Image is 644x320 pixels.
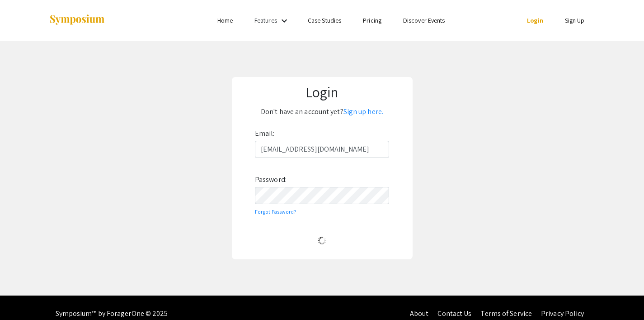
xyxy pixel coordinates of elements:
[410,309,429,318] a: About
[403,16,445,24] a: Discover Events
[255,172,287,187] label: Password:
[308,16,341,24] a: Case Studies
[565,16,585,24] a: Sign Up
[217,16,233,24] a: Home
[7,279,38,313] iframe: Chat
[541,309,584,318] a: Privacy Policy
[238,83,406,100] h1: Login
[437,309,471,318] a: Contact Us
[49,14,105,26] img: Symposium by ForagerOne
[527,16,543,24] a: Login
[480,309,532,318] a: Terms of Service
[279,15,290,26] mat-icon: Expand Features list
[363,16,381,24] a: Pricing
[255,208,297,215] a: Forgot Password?
[314,233,330,248] img: Loading
[255,126,275,141] label: Email:
[238,105,406,119] p: Don't have an account yet?
[343,107,383,116] a: Sign up here.
[254,16,277,24] a: Features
